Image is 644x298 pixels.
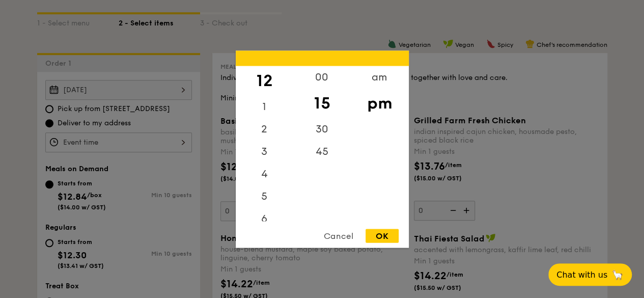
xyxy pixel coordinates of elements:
div: 12 [236,66,293,95]
div: pm [351,88,408,118]
div: 00 [293,66,351,88]
div: 5 [236,185,293,207]
div: 2 [236,118,293,140]
div: 15 [293,88,351,118]
div: 1 [236,95,293,118]
span: Chat with us [556,270,607,280]
div: am [351,66,408,88]
div: 45 [293,140,351,162]
span: 🦙 [611,269,624,281]
div: OK [366,229,399,242]
div: Cancel [314,229,363,242]
div: 30 [293,118,351,140]
div: 4 [236,162,293,185]
div: 6 [236,207,293,230]
button: Chat with us🦙 [548,263,632,286]
div: 3 [236,140,293,162]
